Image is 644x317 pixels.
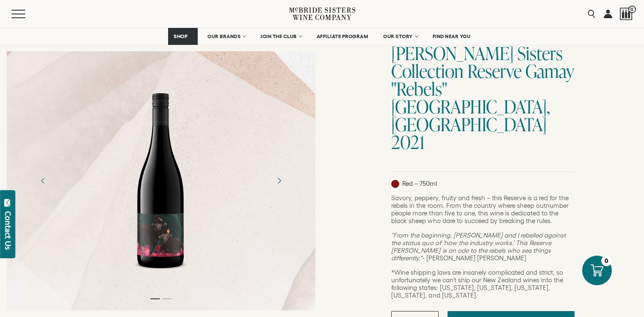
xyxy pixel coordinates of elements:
p: Savory, peppery, fruity and fresh – this Reserve is a red for the rebels in the room. From the co... [391,194,575,225]
span: JOIN THE CLUB [260,33,297,39]
a: OUR BRANDS [202,28,251,45]
li: Page dot 2 [162,298,171,299]
a: OUR STORY [378,28,423,45]
a: SHOP [168,28,198,45]
p: - [PERSON_NAME] [PERSON_NAME] [391,232,575,262]
li: Page dot 1 [150,298,160,299]
p: Red – 750ml [391,180,437,188]
span: 0 [628,6,636,13]
button: Mobile Menu Trigger [11,10,42,18]
a: FIND NEAR YOU [427,28,476,45]
p: *Wine shipping laws are insanely complicated and strict, so unfortunately we can’t ship our New Z... [391,269,575,299]
span: OUR BRANDS [207,33,240,39]
a: JOIN THE CLUB [255,28,307,45]
span: OUR STORY [383,33,413,39]
div: Contact Us [4,211,12,250]
h1: [PERSON_NAME] Sisters Collection Reserve Gamay "Rebels" [GEOGRAPHIC_DATA], [GEOGRAPHIC_DATA] 2021 [391,44,575,151]
span: FIND NEAR YOU [433,33,471,39]
em: "From the beginning, [PERSON_NAME] and I rebelled against the status quo of ‘how the industry wor... [391,232,566,262]
button: Previous [32,170,54,192]
div: 0 [601,256,612,266]
a: AFFILIATE PROGRAM [311,28,374,45]
button: Next [267,168,291,193]
span: SHOP [174,33,188,39]
span: AFFILIATE PROGRAM [317,33,368,39]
